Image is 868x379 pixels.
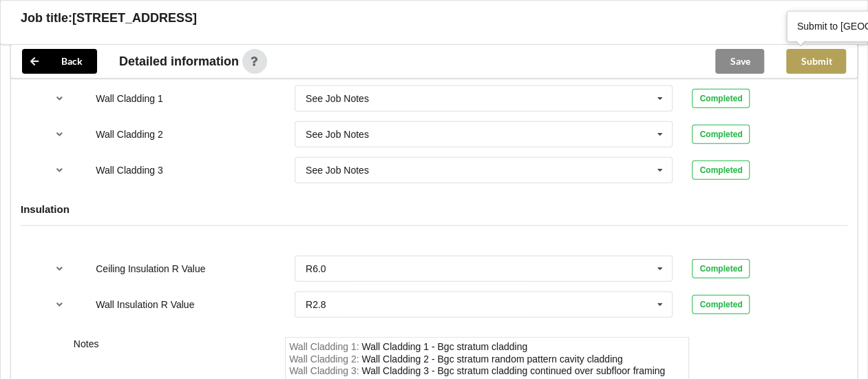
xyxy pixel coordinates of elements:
[46,292,73,317] button: reference-toggle
[46,158,73,183] button: reference-toggle
[361,341,527,352] div: WallCladding1
[46,256,73,281] button: reference-toggle
[96,263,205,274] label: Ceiling Insulation R Value
[46,122,73,147] button: reference-toggle
[361,354,622,365] div: WallCladding2
[306,300,326,309] div: R2.8
[692,161,750,180] div: Completed
[306,165,369,175] div: See Job Notes
[289,341,361,352] span: Wall Cladding 1 :
[21,10,72,26] h3: Job title:
[692,125,750,144] div: Completed
[289,365,361,376] span: Wall Cladding 3 :
[96,299,194,310] label: Wall Insulation R Value
[21,203,847,216] h4: Insulation
[306,130,369,139] div: See Job Notes
[96,129,163,140] label: Wall Cladding 2
[786,49,846,74] button: Submit
[46,86,73,111] button: reference-toggle
[692,295,750,314] div: Completed
[22,49,97,74] button: Back
[692,89,750,108] div: Completed
[306,94,369,103] div: See Job Notes
[119,55,239,68] span: Detailed information
[72,10,197,26] h3: [STREET_ADDRESS]
[306,264,326,274] div: R6.0
[692,259,750,278] div: Completed
[289,354,361,365] span: Wall Cladding 2 :
[96,93,163,104] label: Wall Cladding 1
[96,165,163,176] label: Wall Cladding 3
